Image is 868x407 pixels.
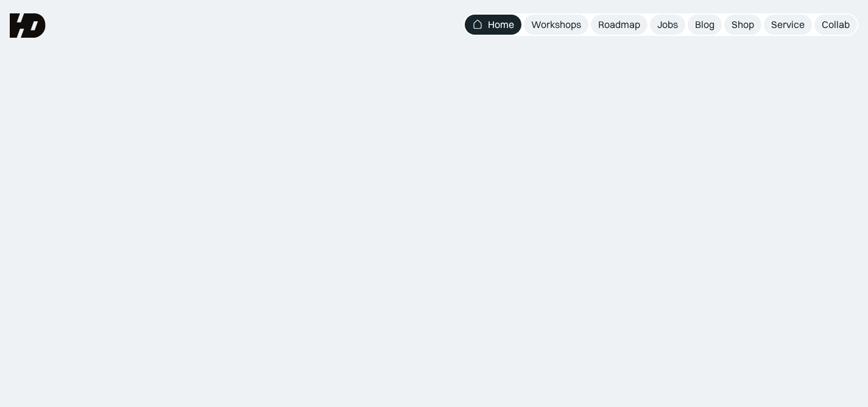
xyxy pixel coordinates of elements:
[465,15,521,35] a: Home
[591,15,647,35] a: Roadmap
[732,18,754,31] div: Shop
[598,18,640,31] div: Roadmap
[771,18,805,31] div: Service
[524,15,588,35] a: Workshops
[657,18,678,31] div: Jobs
[695,18,715,31] div: Blog
[814,15,857,35] a: Collab
[724,15,761,35] a: Shop
[688,15,722,35] a: Blog
[650,15,685,35] a: Jobs
[822,18,850,31] div: Collab
[488,18,514,31] div: Home
[531,18,581,31] div: Workshops
[764,15,812,35] a: Service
